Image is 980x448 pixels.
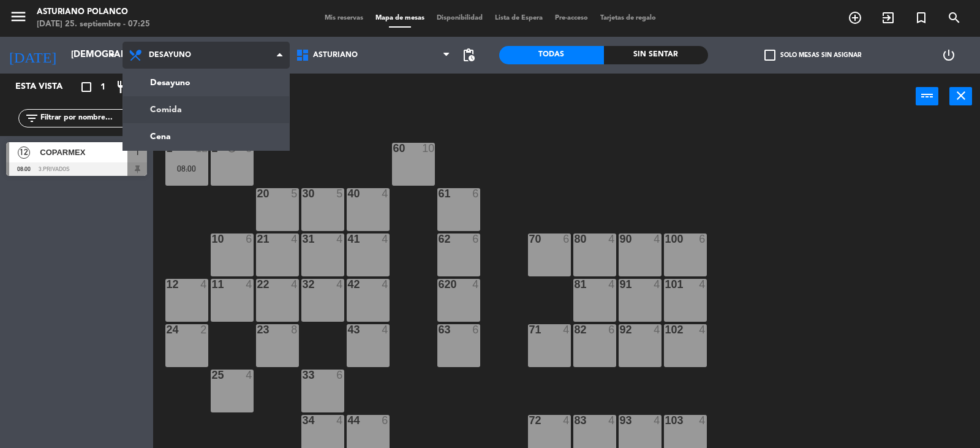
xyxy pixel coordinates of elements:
div: 62 [439,233,439,245]
div: 4 [699,279,706,290]
a: Comida [123,96,289,123]
i: crop_square [79,80,94,94]
div: 6 [336,370,344,381]
span: Pre-acceso [549,15,594,21]
div: 8 [246,143,253,154]
i: add_circle_outline [848,10,862,25]
span: COPARMEX [40,146,127,159]
div: 4 [291,233,298,245]
span: Desayuno [149,51,191,59]
i: exit_to_app [881,10,895,25]
div: 5 [291,188,298,199]
div: 6 [608,324,616,335]
div: 34 [303,415,303,426]
div: 6 [472,324,480,335]
button: close [949,87,972,105]
div: 6 [699,233,706,245]
div: Asturiano Polanco [37,6,150,18]
span: Tarjetas de regalo [594,15,662,21]
span: Lista de Espera [489,15,549,21]
div: 08:00 [165,164,208,173]
i: turned_in_not [914,10,929,25]
span: Disponibilidad [431,15,489,21]
span: Mis reservas [318,15,369,21]
div: 31 [303,233,303,245]
i: filter_list [24,111,39,126]
div: 4 [563,324,570,335]
div: 8 [291,324,298,335]
span: 1 [100,80,105,94]
div: 4 [699,324,706,335]
div: 22 [257,279,258,290]
div: 6 [563,233,570,245]
input: Filtrar por nombre... [39,112,134,125]
div: 5 [336,188,344,199]
div: 82 [575,324,575,335]
div: 10 [422,143,434,154]
div: 32 [303,279,303,290]
div: 23 [257,324,258,335]
span: 1 [135,145,140,159]
div: 63 [439,324,439,335]
div: Sin sentar [604,46,709,64]
div: 1 [167,143,167,154]
div: 21 [257,233,258,245]
div: 43 [348,324,349,335]
a: Desayuno [123,69,289,96]
div: 41 [348,233,349,245]
div: Todas [499,46,604,64]
div: Esta vista [6,80,88,94]
div: 4 [336,233,344,245]
div: 4 [563,415,570,426]
i: power_settings_new [941,48,956,63]
i: restaurant [116,80,130,94]
div: 4 [382,324,389,335]
div: 4 [382,233,389,245]
i: arrow_drop_down [105,48,119,63]
div: 101 [665,279,666,290]
div: 4 [654,233,661,245]
div: [DATE] 25. septiembre - 07:25 [37,18,150,31]
div: 4 [654,279,661,290]
a: Cena [123,123,289,150]
div: 6 [246,233,253,245]
div: 4 [472,279,480,290]
div: 42 [348,279,349,290]
span: 12 [18,146,30,159]
div: 4 [291,279,298,290]
span: Mapa de mesas [369,15,431,21]
div: 6 [382,415,389,426]
div: 103 [665,415,666,426]
button: power_input [916,87,938,105]
div: 30 [303,188,303,199]
button: menu [9,7,28,30]
div: 60 [393,143,394,154]
div: 12 [167,279,167,290]
div: 61 [439,188,439,199]
div: 102 [665,324,666,335]
span: check_box_outline_blank [764,50,775,61]
div: 6 [472,233,480,245]
span: pending_actions [461,48,476,63]
div: 4 [608,233,616,245]
div: 4 [246,279,253,290]
div: 4 [246,370,253,381]
div: 4 [699,415,706,426]
div: 4 [608,279,616,290]
div: 4 [200,279,208,290]
div: 40 [348,188,349,199]
div: 44 [348,415,349,426]
div: 620 [439,279,439,290]
i: close [954,88,968,103]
